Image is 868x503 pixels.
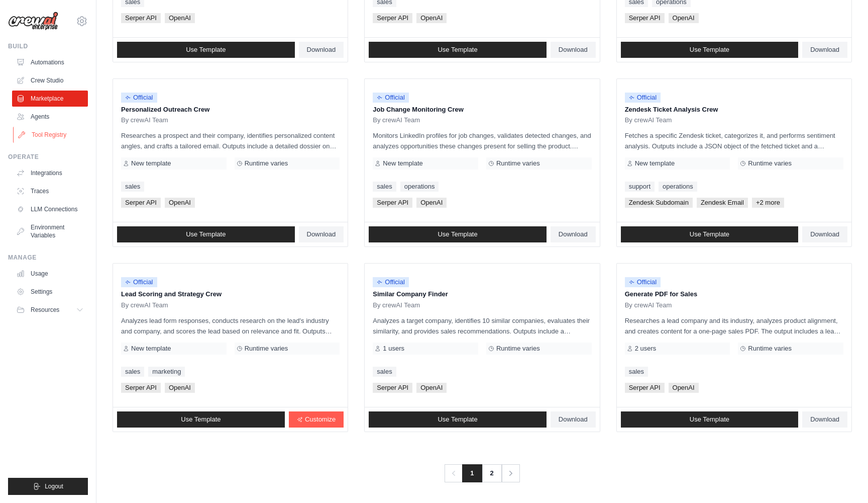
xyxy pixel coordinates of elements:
[13,127,89,143] a: Tool Registry
[625,130,843,151] p: Fetches a specific Zendesk ticket, categorizes it, and performs sentiment analysis. Outputs inclu...
[148,367,185,377] a: marketing
[802,42,847,58] a: Download
[445,464,519,482] nav: Pagination
[383,159,422,167] span: New template
[121,130,340,151] p: Researches a prospect and their company, identifies personalized content angles, and crafts a tai...
[186,46,226,54] span: Use Template
[307,230,336,238] span: Download
[121,116,168,124] span: By crewAI Team
[121,13,161,23] span: Serper API
[621,411,799,428] a: Use Template
[810,415,839,424] span: Download
[551,411,596,428] a: Download
[186,230,226,238] span: Use Template
[559,230,588,238] span: Download
[373,105,591,115] p: Job Change Monitoring Crew
[373,383,412,393] span: Serper API
[12,284,88,300] a: Settings
[625,367,648,377] a: sales
[12,302,88,318] button: Resources
[438,230,477,238] span: Use Template
[8,153,88,161] div: Operate
[690,230,729,238] span: Use Template
[635,345,657,353] span: 2 users
[121,289,340,299] p: Lead Scoring and Strategy Crew
[559,415,588,424] span: Download
[551,226,596,242] a: Download
[625,315,843,337] p: Researches a lead company and its industry, analyzes product alignment, and creates content for a...
[625,105,843,115] p: Zendesk Ticket Analysis Crew
[496,159,540,167] span: Runtime varies
[121,367,144,377] a: sales
[245,159,288,167] span: Runtime varies
[625,13,665,23] span: Serper API
[165,198,195,208] span: OpenAI
[438,415,477,424] span: Use Template
[121,301,168,309] span: By crewAI Team
[625,116,672,124] span: By crewAI Team
[810,230,839,238] span: Download
[690,415,729,424] span: Use Template
[373,182,396,192] a: sales
[12,201,88,217] a: LLM Connections
[131,345,171,353] span: New template
[690,46,729,54] span: Use Template
[369,42,547,58] a: Use Template
[373,13,412,23] span: Serper API
[45,482,63,490] span: Logout
[482,464,502,482] a: 2
[373,93,409,103] span: Official
[8,478,88,495] button: Logout
[635,159,675,167] span: New template
[12,219,88,243] a: Environment Variables
[289,411,344,428] a: Customize
[621,42,799,58] a: Use Template
[659,182,697,192] a: operations
[369,226,547,242] a: Use Template
[373,277,409,287] span: Official
[299,42,344,58] a: Download
[121,93,157,103] span: Official
[307,46,336,54] span: Download
[802,226,847,242] a: Download
[559,46,588,54] span: Download
[121,198,161,208] span: Serper API
[625,383,665,393] span: Serper API
[373,367,396,377] a: sales
[121,383,161,393] span: Serper API
[669,383,699,393] span: OpenAI
[625,182,655,192] a: support
[8,12,58,31] img: Logo
[181,415,221,424] span: Use Template
[625,289,843,299] p: Generate PDF for Sales
[117,226,295,242] a: Use Template
[12,165,88,181] a: Integrations
[369,411,547,428] a: Use Template
[131,159,171,167] span: New template
[462,464,482,482] span: 1
[12,266,88,282] a: Usage
[12,109,88,125] a: Agents
[117,42,295,58] a: Use Template
[121,182,144,192] a: sales
[551,42,596,58] a: Download
[165,13,195,23] span: OpenAI
[748,159,792,167] span: Runtime varies
[117,411,285,428] a: Use Template
[373,130,591,151] p: Monitors LinkedIn profiles for job changes, validates detected changes, and analyzes opportunitie...
[416,13,447,23] span: OpenAI
[752,198,784,208] span: +2 more
[12,183,88,199] a: Traces
[802,411,847,428] a: Download
[621,226,799,242] a: Use Template
[299,226,344,242] a: Download
[383,345,404,353] span: 1 users
[748,345,792,353] span: Runtime varies
[165,383,195,393] span: OpenAI
[625,301,672,309] span: By crewAI Team
[416,198,447,208] span: OpenAI
[373,198,412,208] span: Serper API
[496,345,540,353] span: Runtime varies
[438,46,477,54] span: Use Template
[12,91,88,107] a: Marketplace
